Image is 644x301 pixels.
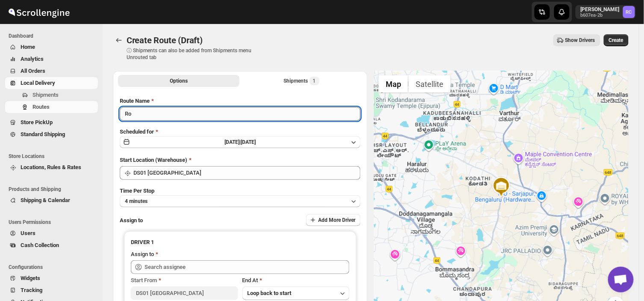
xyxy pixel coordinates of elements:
button: Add More Driver [306,214,360,226]
div: Assign to [131,250,154,259]
span: Store PickUp [21,119,53,125]
span: Locations, Rules & Rates [21,164,81,170]
button: Routes [113,34,125,46]
span: Store Locations [9,153,98,160]
button: Home [5,41,98,53]
button: Show street map [378,75,408,92]
span: Create [609,37,623,44]
button: All Route Options [118,75,239,87]
a: Open chat [608,267,634,292]
button: Locations, Rules & Rates [5,161,98,173]
button: Analytics [5,53,98,65]
span: Time Per Stop [120,188,154,194]
span: Analytics [21,56,44,62]
div: End At [242,276,349,285]
button: [DATE]|[DATE] [120,136,360,148]
span: Start From [131,277,157,283]
span: Dashboard [9,33,98,39]
input: Eg: Bengaluru Route [120,107,360,121]
span: Loop back to start [248,290,292,296]
span: 4 minutes [125,198,148,205]
span: Create Route (Draft) [127,35,203,45]
span: Configurations [9,264,98,271]
input: Search assignee [145,260,349,274]
span: Routes [32,104,50,110]
button: Shipping & Calendar [5,194,98,206]
span: Users [21,230,35,236]
span: Products and Shipping [9,186,98,193]
button: Users [5,227,98,239]
text: RC [626,9,632,15]
p: ⓘ Shipments can also be added from Shipments menu Unrouted tab [127,47,261,61]
span: 1 [313,77,316,84]
button: Shipments [5,89,98,101]
img: ScrollEngine [7,1,71,23]
span: Show Drivers [565,37,595,44]
p: b607ea-2b [581,13,620,18]
span: [DATE] | [225,139,241,145]
span: Route Name [120,98,150,104]
span: Cash Collection [21,242,59,248]
span: Widgets [21,275,40,281]
h3: DRIVER 1 [131,238,349,247]
button: Create [604,34,629,46]
button: Show satellite imagery [408,75,451,92]
span: [DATE] [241,139,256,145]
span: Users Permissions [9,219,98,226]
button: Widgets [5,272,98,284]
span: Assign to [120,217,143,224]
span: All Orders [21,68,45,74]
span: Rahul Chopra [623,6,635,18]
span: Scheduled for [120,128,154,135]
span: Tracking [21,287,42,293]
button: Cash Collection [5,239,98,251]
button: 4 minutes [120,195,360,207]
button: Show Drivers [553,34,600,46]
span: Standard Shipping [21,131,65,137]
span: Local Delivery [21,80,55,86]
span: Shipping & Calendar [21,197,70,203]
button: Tracking [5,284,98,296]
button: Routes [5,101,98,113]
button: User menu [576,5,636,19]
input: Search location [133,166,360,180]
span: Home [21,44,35,50]
span: Shipments [32,92,59,98]
button: Selected Shipments [241,75,363,87]
span: Start Location (Warehouse) [120,157,187,163]
button: All Orders [5,65,98,77]
span: Add More Driver [318,217,355,224]
div: Shipments [284,77,319,85]
button: Loop back to start [242,286,349,300]
span: Options [170,77,188,84]
p: [PERSON_NAME] [581,6,620,13]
